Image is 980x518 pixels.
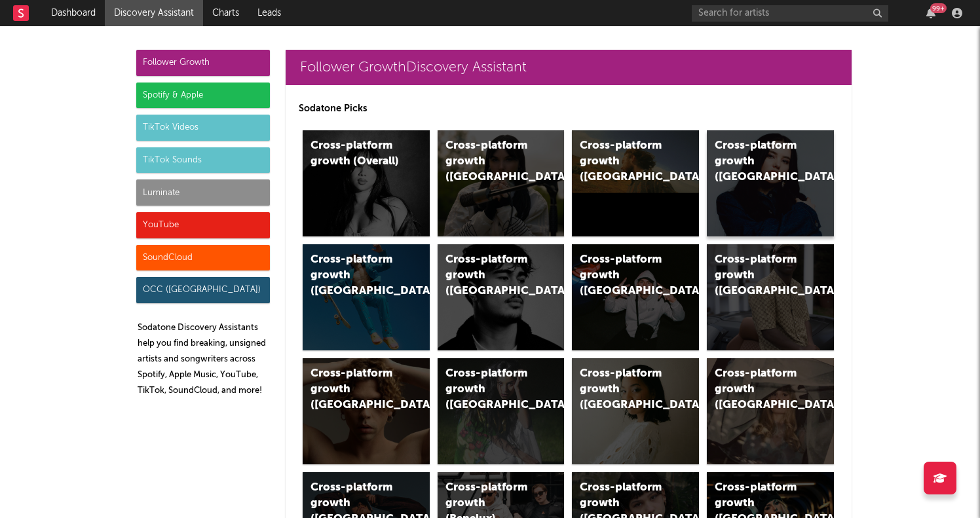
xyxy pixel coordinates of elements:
div: Cross-platform growth (Overall) [311,138,400,170]
div: Cross-platform growth ([GEOGRAPHIC_DATA]) [445,138,535,185]
div: Cross-platform growth ([GEOGRAPHIC_DATA]) [311,366,400,413]
div: Cross-platform growth ([GEOGRAPHIC_DATA]) [715,366,804,413]
a: Cross-platform growth ([GEOGRAPHIC_DATA]) [572,358,699,464]
a: Cross-platform growth ([GEOGRAPHIC_DATA]) [707,244,834,350]
div: Cross-platform growth ([GEOGRAPHIC_DATA]/GSA) [580,252,669,299]
a: Cross-platform growth (Overall) [303,130,430,236]
p: Sodatone Picks [299,101,839,117]
a: Follower GrowthDiscovery Assistant [286,50,852,85]
div: Cross-platform growth ([GEOGRAPHIC_DATA]) [445,252,535,299]
div: Cross-platform growth ([GEOGRAPHIC_DATA]) [311,252,400,299]
div: SoundCloud [136,245,270,271]
a: Cross-platform growth ([GEOGRAPHIC_DATA]) [572,130,699,236]
div: OCC ([GEOGRAPHIC_DATA]) [136,277,270,303]
div: Cross-platform growth ([GEOGRAPHIC_DATA]) [445,366,535,413]
div: Cross-platform growth ([GEOGRAPHIC_DATA]) [580,366,669,413]
div: Cross-platform growth ([GEOGRAPHIC_DATA]) [580,138,669,185]
a: Cross-platform growth ([GEOGRAPHIC_DATA]) [438,244,565,350]
input: Search for artists [692,5,888,22]
div: YouTube [136,212,270,238]
div: TikTok Videos [136,115,270,141]
div: 99 + [930,3,947,13]
div: TikTok Sounds [136,147,270,174]
div: Cross-platform growth ([GEOGRAPHIC_DATA]) [715,138,804,185]
a: Cross-platform growth ([GEOGRAPHIC_DATA]) [303,244,430,350]
a: Cross-platform growth ([GEOGRAPHIC_DATA]/GSA) [572,244,699,350]
div: Follower Growth [136,50,270,76]
p: Sodatone Discovery Assistants help you find breaking, unsigned artists and songwriters across Spo... [138,320,270,399]
div: Cross-platform growth ([GEOGRAPHIC_DATA]) [715,252,804,299]
div: Luminate [136,179,270,206]
button: 99+ [926,8,935,18]
a: Cross-platform growth ([GEOGRAPHIC_DATA]) [707,358,834,464]
a: Cross-platform growth ([GEOGRAPHIC_DATA]) [438,358,565,464]
a: Cross-platform growth ([GEOGRAPHIC_DATA]) [707,130,834,236]
div: Spotify & Apple [136,83,270,109]
a: Cross-platform growth ([GEOGRAPHIC_DATA]) [438,130,565,236]
a: Cross-platform growth ([GEOGRAPHIC_DATA]) [303,358,430,464]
